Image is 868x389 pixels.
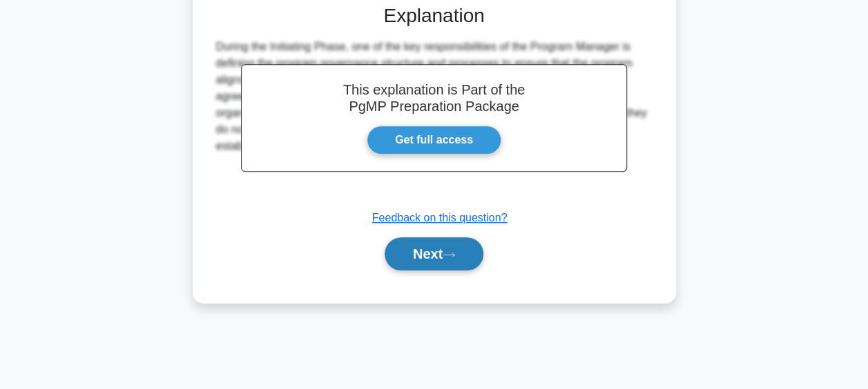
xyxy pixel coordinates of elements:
[216,39,653,154] div: During the Initiating Phase, one of the key responsibilities of the Program Manager is defining t...
[372,212,508,223] a: Feedback on this question?
[367,126,501,154] a: Get full access
[219,4,650,28] h3: Explanation
[385,237,483,270] button: Next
